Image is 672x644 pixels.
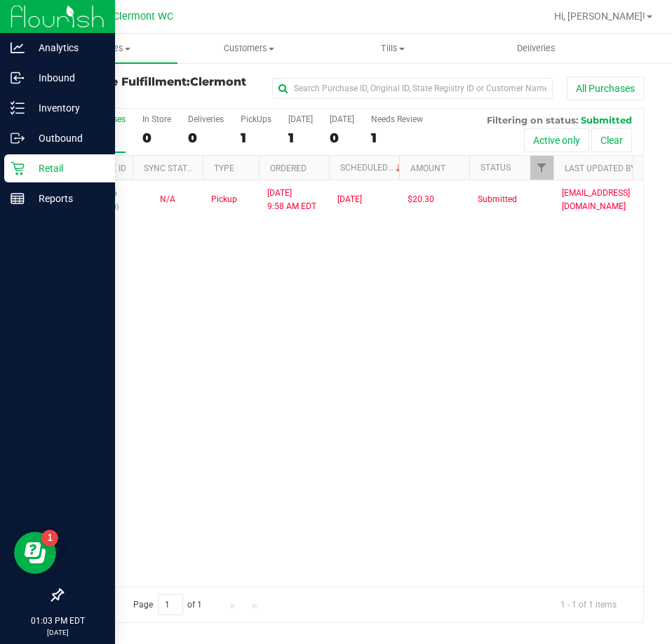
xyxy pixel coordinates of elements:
[337,193,362,206] span: [DATE]
[113,11,173,22] span: Clermont WC
[408,193,434,206] span: $20.30
[565,163,636,173] a: Last Updated By
[11,131,25,145] inline-svg: Outbound
[25,39,109,56] p: Analytics
[371,114,423,124] div: Needs Review
[142,130,171,146] div: 0
[11,192,25,206] inline-svg: Reports
[554,11,645,22] span: Hi, [PERSON_NAME]!
[62,76,256,100] h3: Purchase Fulfillment:
[160,193,175,206] button: N/A
[371,130,423,146] div: 1
[25,69,109,86] p: Inbound
[25,160,109,177] p: Retail
[177,34,321,63] a: Customers
[144,163,198,173] a: Sync Status
[478,193,517,206] span: Submitted
[530,156,553,180] a: Filter
[160,194,175,204] span: Not Applicable
[322,42,464,55] span: Tills
[178,42,321,55] span: Customers
[581,114,632,126] span: Submitted
[188,114,224,124] div: Deliveries
[524,128,589,152] button: Active only
[330,114,354,124] div: [DATE]
[549,594,628,615] span: 1 - 1 of 1 items
[11,71,25,85] inline-svg: Inbound
[142,114,171,124] div: In Store
[464,34,608,63] a: Deliveries
[241,114,271,124] div: PickUps
[272,78,553,99] input: Search Purchase ID, Original ID, State Registry ID or Customer Name...
[481,163,511,173] a: Status
[498,42,574,55] span: Deliveries
[288,114,313,124] div: [DATE]
[14,532,56,574] iframe: Resource center
[410,163,445,173] a: Amount
[487,114,578,126] span: Filtering on status:
[25,130,109,147] p: Outbound
[41,530,58,546] iframe: Resource center unread badge
[321,34,465,63] a: Tills
[211,193,237,206] span: Pickup
[25,190,109,207] p: Reports
[267,187,316,213] span: [DATE] 9:58 AM EDT
[6,615,109,627] p: 01:03 PM EDT
[340,163,404,173] a: Scheduled
[11,161,25,175] inline-svg: Retail
[121,594,214,616] span: Page of 1
[591,128,632,152] button: Clear
[6,627,109,638] p: [DATE]
[288,130,313,146] div: 1
[567,76,644,100] button: All Purchases
[11,101,25,115] inline-svg: Inventory
[241,130,271,146] div: 1
[330,130,354,146] div: 0
[158,594,183,616] input: 1
[11,41,25,55] inline-svg: Analytics
[214,163,234,173] a: Type
[270,163,307,173] a: Ordered
[188,130,224,146] div: 0
[25,100,109,116] p: Inventory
